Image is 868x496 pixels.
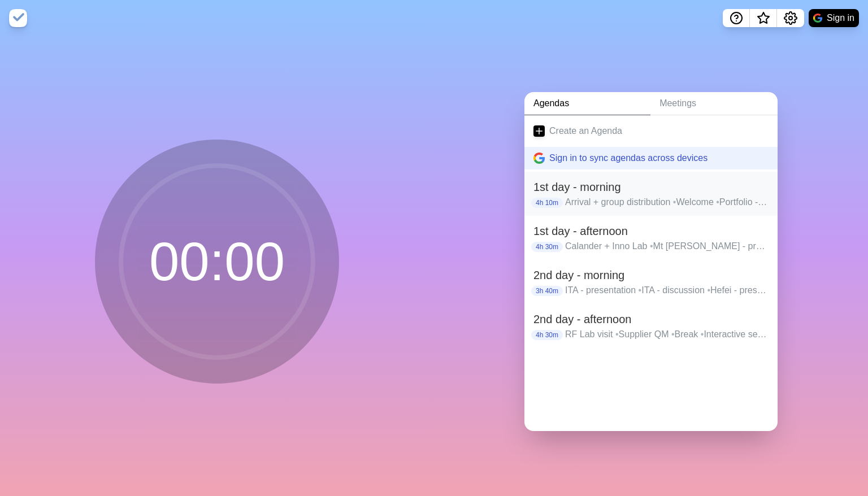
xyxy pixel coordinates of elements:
[615,329,619,339] span: •
[701,329,704,339] span: •
[716,197,719,207] span: •
[707,285,710,295] span: •
[531,330,563,340] p: 4h 30m
[533,223,769,240] h2: 1st day - afternoon
[531,198,563,208] p: 4h 10m
[531,242,563,252] p: 4h 30m
[9,9,27,27] img: timeblocks logo
[650,92,778,115] a: Meetings
[533,153,545,164] img: google logo
[650,241,653,251] span: •
[533,179,769,195] h2: 1st day - morning
[524,115,778,147] a: Create an Agenda
[671,329,675,339] span: •
[524,147,778,169] button: Sign in to sync agendas across devices
[565,328,769,341] p: RF Lab visit Supplier QM Break Interactive sessions Closing and feedback session Group photo
[750,9,777,27] button: What’s new
[809,9,859,27] button: Sign in
[565,284,769,297] p: ITA - presentation ITA - discussion Hefei - presentation Hefei - discussion Sarreguemines - prese...
[533,267,769,284] h2: 2nd day - morning
[777,9,804,27] button: Settings
[531,286,563,296] p: 3h 40m
[673,197,676,207] span: •
[524,92,650,115] a: Agendas
[723,9,750,27] button: Help
[565,240,769,253] p: Calander + Inno Lab Mt [PERSON_NAME] - presentation [GEOGRAPHIC_DATA][PERSON_NAME] - discussion L...
[813,14,822,23] img: google logo
[565,195,769,209] p: Arrival + group distribution Welcome Portfolio - presentation Portfolio - discussion MHPP & MatPI...
[639,285,642,295] span: •
[533,311,769,328] h2: 2nd day - afternoon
